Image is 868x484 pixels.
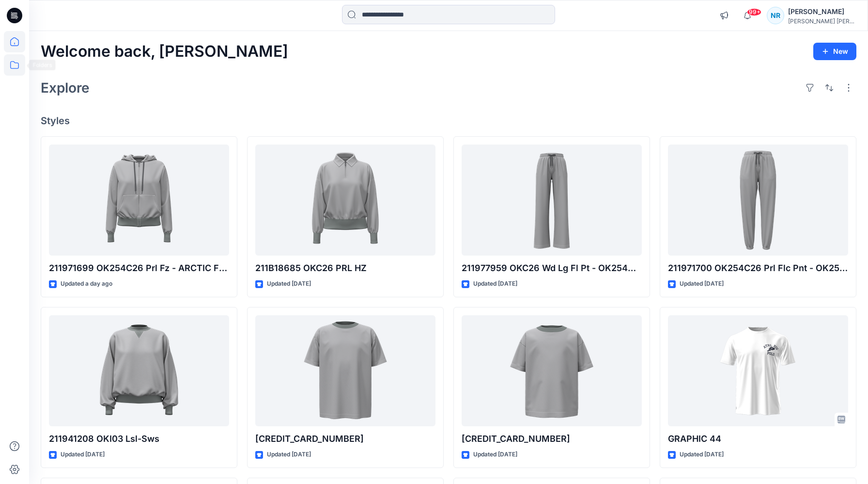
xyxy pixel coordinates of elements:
p: Updated [DATE] [473,279,517,289]
h2: Welcome back, [PERSON_NAME] [41,43,288,61]
p: Updated [DATE] [267,450,311,460]
a: 211B18685 OKC26 PRL HZ [255,145,435,256]
p: Updated a day ago [61,279,112,289]
a: GRAPHIC 44 [668,315,848,427]
p: 211941208 OKI03 Lsl-Sws [49,432,229,446]
p: 211971700 OK254C26 Prl Flc Pnt - OK254C26 ARCTIC FLEECE-PRL FLC PNTANKLE-ATHLETIC [668,261,848,275]
p: Updated [DATE] [473,450,517,460]
p: GRAPHIC 44 [668,432,848,446]
p: 211B18685 OKC26 PRL HZ [255,261,435,275]
a: 211977959 OKC26 Wd Lg Fl Pt - OK254C26 OK255C26 ARCTIC FLEECE-WD LG FL PT-ANKLE-ATHLETIC [462,145,642,256]
p: 211971699 OK254C26 Prl Fz - ARCTIC FLEECE-PRL FZ-LONG SLEEVE-SWEATSHIRT [49,261,229,275]
a: 641836 001 322 [462,315,642,427]
a: 641835 001 323 [255,315,435,427]
p: Updated [DATE] [680,450,724,460]
div: [PERSON_NAME] [PERSON_NAME] [788,17,856,25]
p: Updated [DATE] [680,279,724,289]
p: 211977959 OKC26 Wd Lg Fl Pt - OK254C26 OK255C26 ARCTIC FLEECE-WD LG FL PT-ANKLE-ATHLETIC [462,261,642,275]
h4: Styles [41,115,856,127]
p: [CREDIT_CARD_NUMBER] [462,432,642,446]
a: 211971700 OK254C26 Prl Flc Pnt - OK254C26 ARCTIC FLEECE-PRL FLC PNTANKLE-ATHLETIC [668,145,848,256]
a: 211971699 OK254C26 Prl Fz - ARCTIC FLEECE-PRL FZ-LONG SLEEVE-SWEATSHIRT [49,145,229,256]
p: Updated [DATE] [267,279,311,289]
button: New [813,43,856,60]
a: 211941208 OKI03 Lsl-Sws [49,315,229,427]
p: Updated [DATE] [61,450,105,460]
h2: Explore [41,80,90,96]
div: NR [767,7,784,24]
div: [PERSON_NAME] [788,6,856,17]
p: [CREDIT_CARD_NUMBER] [255,432,435,446]
span: 99+ [747,8,761,16]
